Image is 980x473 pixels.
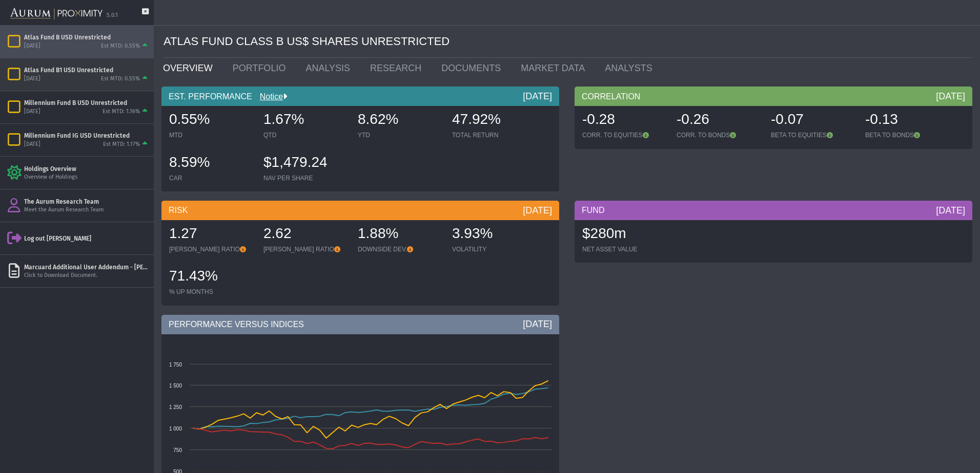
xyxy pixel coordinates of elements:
div: MTD [169,131,253,139]
div: Log out [PERSON_NAME] [24,234,150,243]
div: -0.13 [865,110,949,131]
div: [DATE] [523,90,552,102]
div: NET ASSET VALUE [582,245,666,253]
a: ANALYSTS [597,58,665,78]
div: Holdings Overview [24,165,150,173]
a: OVERVIEW [155,58,225,78]
div: [DATE] [936,90,965,102]
div: [DATE] [24,75,40,83]
div: Notice [252,91,287,102]
div: Meet the Aurum Research Team [24,206,150,214]
div: 1.27 [169,224,253,245]
a: MARKET DATA [513,58,597,78]
a: PORTFOLIO [225,58,298,78]
div: Est MTD: 1.16% [103,108,140,116]
div: BETA TO BONDS [865,131,949,139]
div: 8.62% [358,110,442,131]
div: Marcuard Additional User Addendum - [PERSON_NAME] - Signed.pdf [24,263,150,271]
div: Est MTD: 1.17% [103,141,140,148]
div: Est MTD: 0.55% [101,75,140,83]
div: 3.93% [452,224,536,245]
div: CORR. TO EQUITIES [582,131,666,139]
div: Millennium Fund IG USD Unrestricted [24,132,150,140]
div: [DATE] [24,42,40,50]
div: [DATE] [523,204,552,217]
div: Atlas Fund B USD Unrestricted [24,33,150,41]
div: NAV PER SHARE [263,174,348,182]
div: TOTAL RETURN [452,131,536,139]
a: Notice [252,92,283,101]
a: DOCUMENTS [434,58,513,78]
div: FUND [575,201,972,220]
div: DOWNSIDE DEV. [358,245,442,253]
div: [DATE] [24,108,40,116]
div: QTD [263,131,348,139]
div: [PERSON_NAME] RATIO [263,245,348,253]
span: -0.28 [582,111,615,127]
text: 1 000 [169,426,182,432]
div: EST. PERFORMANCE [161,87,559,106]
div: [DATE] [936,204,965,217]
div: CAR [169,174,253,182]
div: $1,479.24 [263,153,348,174]
div: 71.43% [169,266,253,288]
text: 750 [173,447,182,453]
span: 1.67% [263,111,304,127]
div: Est MTD: 0.55% [101,42,140,50]
div: CORRELATION [575,87,972,106]
text: 1 500 [169,383,182,389]
div: 47.92% [452,110,536,131]
img: Aurum-Proximity%20white.svg [10,3,103,25]
div: Millennium Fund B USD Unrestricted [24,99,150,107]
text: 1 750 [169,362,182,368]
div: BETA TO EQUITIES [771,131,855,139]
div: 1.88% [358,224,442,245]
div: Click to Download Document. [24,272,150,279]
text: 1 250 [169,404,182,410]
div: PERFORMANCE VERSUS INDICES [161,315,559,334]
div: VOLATILITY [452,245,536,253]
a: ANALYSIS [298,58,362,78]
div: [DATE] [523,318,552,330]
div: The Aurum Research Team [24,198,150,206]
div: 5.0.1 [107,12,118,19]
div: [DATE] [24,141,40,148]
div: CORR. TO BONDS [677,131,761,139]
div: 8.59% [169,153,253,174]
div: Atlas Fund B1 USD Unrestricted [24,66,150,74]
div: -0.26 [677,110,761,131]
div: $280m [582,224,666,245]
div: YTD [358,131,442,139]
a: RESEARCH [362,58,434,78]
div: RISK [161,201,559,220]
div: [PERSON_NAME] RATIO [169,245,253,253]
span: 0.55% [169,111,210,127]
div: 2.62 [263,224,348,245]
div: ATLAS FUND CLASS B US$ SHARES UNRESTRICTED [164,26,972,58]
div: -0.07 [771,110,855,131]
div: % UP MONTHS [169,288,253,296]
div: Overview of Holdings [24,174,150,181]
